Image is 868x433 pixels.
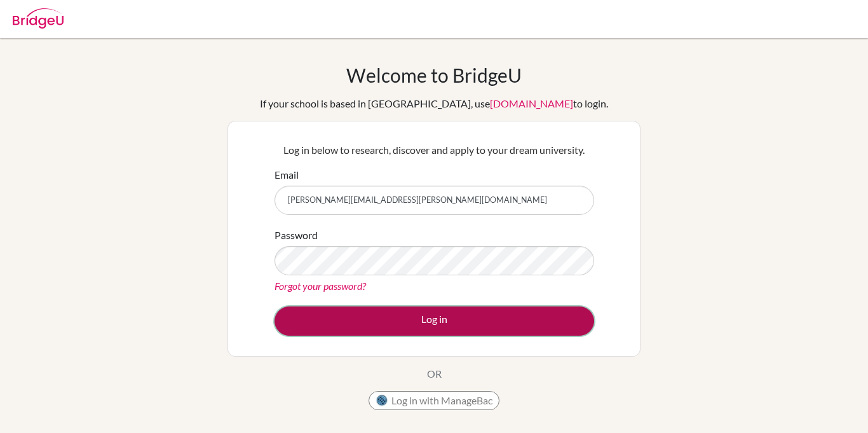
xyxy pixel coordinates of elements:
button: Log in [275,306,594,336]
div: If your school is based in [GEOGRAPHIC_DATA], use to login. [260,96,608,111]
p: OR [427,366,442,381]
button: Log in with ManageBac [369,391,499,410]
p: Log in below to research, discover and apply to your dream university. [275,142,594,158]
h1: Welcome to BridgeU [346,64,522,86]
img: Bridge-U [13,8,64,29]
label: Password [275,228,318,243]
a: Forgot your password? [275,280,366,292]
a: [DOMAIN_NAME] [490,97,573,109]
label: Email [275,167,299,182]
